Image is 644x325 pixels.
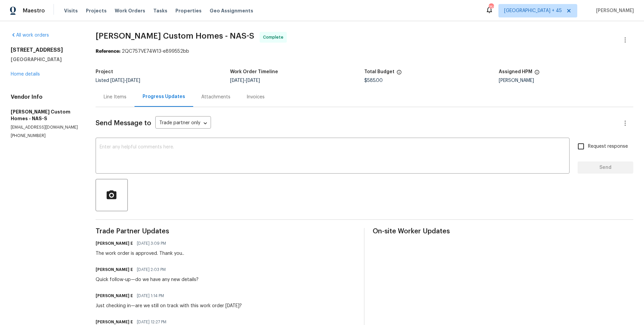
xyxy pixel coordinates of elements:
div: 752 [489,4,493,11]
span: Properties [175,7,202,14]
span: Send Message to [96,120,151,127]
div: Trade partner only [155,118,211,129]
p: [PHONE_NUMBER] [11,133,79,139]
span: [DATE] [110,78,124,83]
span: Maestro [23,7,45,14]
a: All work orders [11,33,49,38]
span: On-site Worker Updates [373,228,633,235]
div: Invoices [247,94,265,100]
span: [DATE] [230,78,244,83]
span: [DATE] 3:09 PM [137,240,166,247]
h5: Assigned HPM [499,69,532,74]
div: Attachments [201,94,230,100]
div: The work order is approved. Thank you.. [96,250,184,257]
div: [PERSON_NAME] [499,78,633,83]
h6: [PERSON_NAME] E [96,266,133,273]
span: Listed [96,78,140,83]
h2: [STREET_ADDRESS] [11,47,79,53]
span: Trade Partner Updates [96,228,356,235]
span: Work Orders [115,7,145,14]
span: - [230,78,260,83]
span: The total cost of line items that have been proposed by Opendoor. This sum includes line items th... [396,69,402,78]
div: Quick follow-up—do we have any new details? [96,276,199,283]
span: The hpm assigned to this work order. [534,69,540,78]
span: [PERSON_NAME] Custom Homes - NAS-S [96,32,254,40]
span: - [110,78,140,83]
h5: [PERSON_NAME] Custom Homes - NAS-S [11,108,79,122]
h5: Total Budget [364,69,394,74]
span: Complete [263,34,286,41]
span: Request response [588,143,628,150]
span: [GEOGRAPHIC_DATA] + 45 [504,7,562,14]
span: [DATE] 1:14 PM [137,292,164,299]
b: Reference: [96,49,120,54]
h4: Vendor Info [11,94,79,100]
h6: [PERSON_NAME] E [96,292,133,299]
span: [PERSON_NAME] [593,7,634,14]
span: [DATE] [246,78,260,83]
div: 2QC757VE74W13-e899552bb [96,48,633,55]
div: Just checking in—are we still on track with this work order [DATE]? [96,303,242,309]
div: Line Items [104,94,126,100]
span: Geo Assignments [210,7,253,14]
span: Tasks [153,8,167,13]
h5: [GEOGRAPHIC_DATA] [11,56,79,63]
h6: [PERSON_NAME] E [96,240,133,247]
p: [EMAIL_ADDRESS][DOMAIN_NAME] [11,125,79,130]
a: Home details [11,72,40,77]
span: [DATE] [126,78,140,83]
span: Visits [64,7,78,14]
h5: Work Order Timeline [230,69,278,74]
span: [DATE] 2:03 PM [137,266,166,273]
h5: Project [96,69,113,74]
span: Projects [86,7,107,14]
span: $585.00 [364,78,383,83]
div: Progress Updates [143,93,185,100]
